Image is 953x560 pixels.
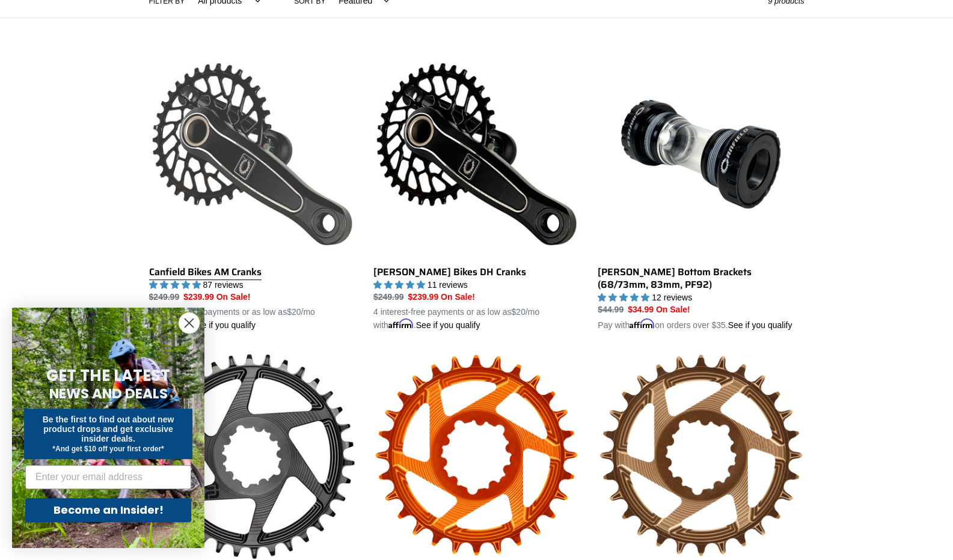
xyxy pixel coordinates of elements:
span: NEWS AND DEALS [49,384,168,403]
span: GET THE LATEST [46,365,170,386]
span: Be the first to find out about new product drops and get exclusive insider deals. [43,415,174,443]
span: *And get $10 off your first order* [52,445,164,453]
button: Become an Insider! [25,498,191,522]
button: Close dialog [179,312,200,333]
input: Enter your email address [25,465,191,489]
